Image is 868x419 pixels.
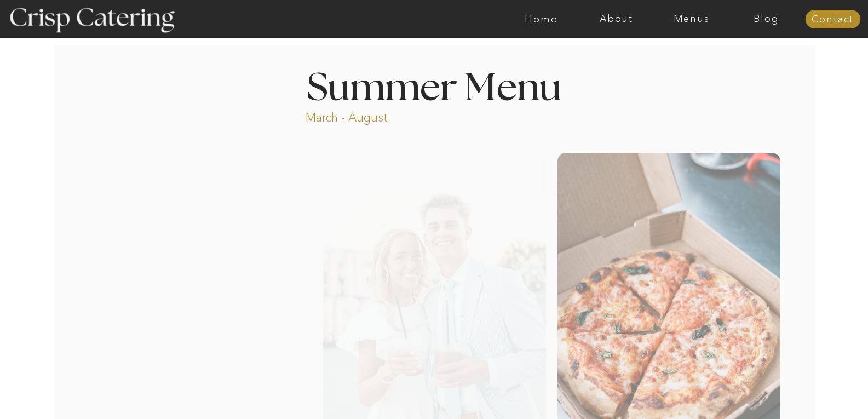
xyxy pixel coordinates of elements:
[306,110,456,122] p: March - August
[579,14,654,25] a: About
[504,14,579,25] a: Home
[654,14,729,25] a: Menus
[282,70,587,102] h1: Summer Menu
[729,14,804,25] a: Blog
[805,14,860,25] a: Contact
